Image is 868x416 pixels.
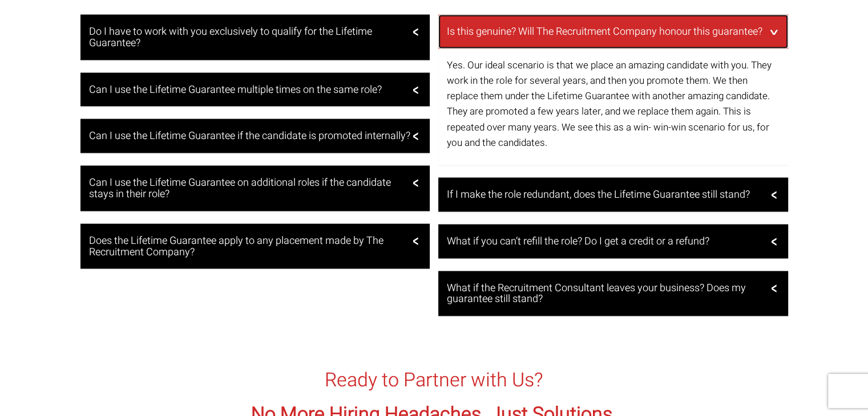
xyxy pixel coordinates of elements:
h3: Can I use the Lifetime Guarantee multiple times on the same role? [89,84,419,96]
h3: Is this genuine? Will The Recruitment Company honour this guarantee? [447,26,777,38]
a: Do I have to work with you exclusively to qualify for the Lifetime Guarantee? [80,15,430,60]
h3: Can I use the Lifetime Guarantee if the candidate is promoted internally? [89,130,419,142]
h3: Can I use the Lifetime Guarantee on additional roles if the candidate stays in their role? [89,177,419,200]
a: Is this genuine? Will The Recruitment Company honour this guarantee? [438,15,788,49]
h3: Do I have to work with you exclusively to qualify for the Lifetime Guarantee? [89,26,419,49]
a: Does the Lifetime Guarantee apply to any placement made by The Recruitment Company? [80,224,430,270]
h3: What if you can’t refill the role? Do I get a credit or a refund? [447,236,777,247]
h3: Does the Lifetime Guarantee apply to any placement made by The Recruitment Company? [89,235,419,258]
a: What if the Recruitment Consultant leaves your business? Does my guarantee still stand? [438,271,788,317]
span: Ready to Partner with Us? [325,366,543,394]
a: Can I use the Lifetime Guarantee multiple times on the same role? [80,73,430,107]
h3: If I make the role redundant, does the Lifetime Guarantee still stand? [447,189,777,201]
a: Can I use the Lifetime Guarantee if the candidate is promoted internally? [80,119,430,153]
a: Can I use the Lifetime Guarantee on additional roles if the candidate stays in their role? [80,166,430,211]
a: What if you can’t refill the role? Do I get a credit or a refund? [438,225,788,259]
a: If I make the role redundant, does the Lifetime Guarantee still stand? [438,178,788,212]
p: Yes. Our ideal scenario is that we place an amazing candidate with you. They work in the role for... [447,58,780,150]
h3: What if the Recruitment Consultant leaves your business? Does my guarantee still stand? [447,283,777,305]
